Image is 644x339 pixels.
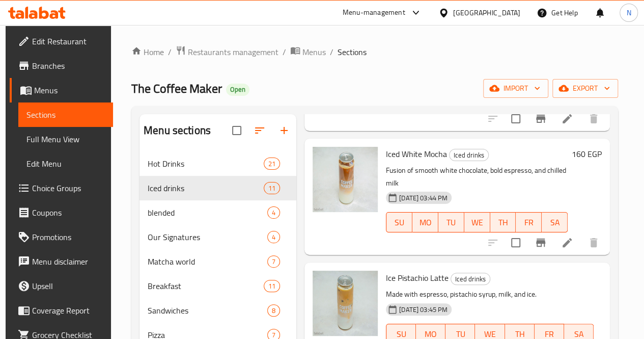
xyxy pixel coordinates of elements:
span: FR [520,215,538,230]
span: SA [546,215,564,230]
span: WE [468,215,486,230]
span: Select all sections [226,120,247,141]
div: items [267,231,280,243]
div: Iced drinks [451,273,490,285]
span: Open [226,85,249,94]
div: Iced drinks11 [139,176,296,200]
a: Edit Menu [18,151,113,176]
button: TH [490,212,516,232]
div: items [267,304,280,317]
a: Edit menu item [561,237,573,249]
a: Edit menu item [561,113,573,125]
span: 8 [268,306,279,316]
a: Edit Restaurant [10,29,113,54]
span: Menus [34,84,105,96]
a: Branches [10,54,113,78]
button: SA [542,212,568,232]
span: Choice Groups [32,182,105,194]
span: import [491,82,540,95]
span: Sections [26,109,105,121]
span: Matcha world [148,255,267,268]
span: 4 [268,232,279,242]
span: TH [494,215,512,230]
li: / [330,46,333,58]
span: Hot Drinks [148,158,264,170]
div: Our Signatures4 [139,225,296,249]
a: Coupons [10,200,113,225]
span: The Coffee Maker [131,77,222,100]
div: blended4 [139,200,296,225]
span: Breakfast [148,280,264,292]
div: Breakfast11 [139,274,296,298]
span: blended [148,206,267,219]
span: Select to update [505,108,526,129]
div: items [267,206,280,219]
a: Sections [18,102,113,127]
span: Sort sections [247,118,272,143]
span: 4 [268,208,279,218]
span: 21 [264,159,279,169]
button: Branch-specific-item [528,230,553,255]
span: 11 [264,281,279,291]
p: Made with espresso, pistachio syrup, milk, and ice. [386,288,594,301]
button: Branch-specific-item [528,107,553,131]
span: Edit Menu [26,158,105,170]
li: / [168,46,172,58]
a: Choice Groups [10,176,113,200]
span: 7 [268,257,279,267]
span: Iced drinks [450,149,488,161]
span: TU [442,215,460,230]
span: Select to update [505,232,526,253]
button: import [483,79,548,98]
span: Upsell [32,280,105,292]
button: SU [386,212,412,232]
img: Iced White Mocha [313,147,378,212]
span: export [561,82,610,95]
div: items [264,280,280,292]
span: SU [390,215,408,230]
button: delete [581,230,606,255]
span: Ice Pistachio Latte [386,270,449,285]
button: WE [464,212,490,232]
span: Our Signatures [148,231,267,243]
span: [DATE] 03:45 PM [395,305,452,315]
p: Fusion of smooth white chocolate, bold espresso, and chilled milk [386,164,568,190]
span: Iced White Mocha [386,146,447,162]
a: Menus [290,45,326,59]
nav: breadcrumb [131,45,618,59]
span: Full Menu View [26,133,105,145]
a: Full Menu View [18,127,113,151]
span: MO [416,215,434,230]
button: FR [516,212,542,232]
span: Restaurants management [188,46,278,58]
div: items [264,158,280,170]
div: Sandwiches8 [139,298,296,323]
div: Hot Drinks21 [139,151,296,176]
span: Branches [32,60,105,72]
button: export [552,79,618,98]
div: items [264,182,280,194]
button: delete [581,107,606,131]
span: Coupons [32,206,105,219]
button: TU [438,212,464,232]
img: Ice Pistachio Latte [313,271,378,336]
span: Menus [302,46,326,58]
button: MO [412,212,438,232]
span: Iced drinks [148,182,264,194]
span: Promotions [32,231,105,243]
span: Menu disclaimer [32,255,105,268]
div: Open [226,84,249,96]
a: Home [131,46,164,58]
span: Coverage Report [32,304,105,317]
span: [DATE] 03:44 PM [395,193,452,203]
span: Iced drinks [451,273,490,285]
span: Sandwiches [148,304,267,317]
span: N [626,7,631,18]
a: Promotions [10,225,113,249]
div: Matcha world7 [139,249,296,274]
span: 11 [264,184,279,193]
div: items [267,255,280,268]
